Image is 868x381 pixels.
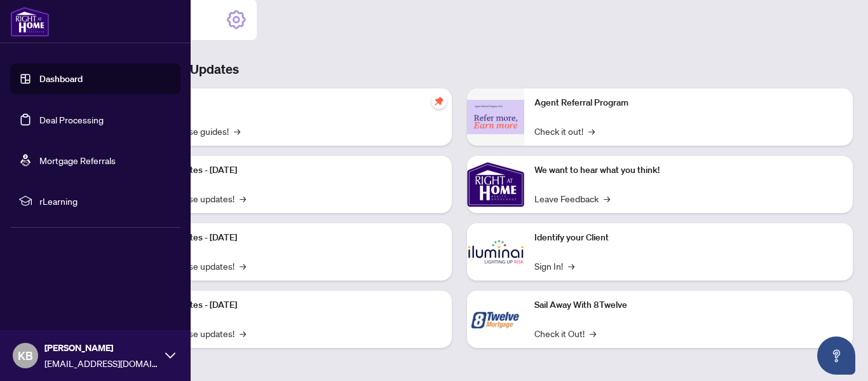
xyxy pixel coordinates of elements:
span: [EMAIL_ADDRESS][DOMAIN_NAME] [44,356,159,370]
p: Agent Referral Program [534,96,843,110]
span: pushpin [431,94,447,109]
span: → [588,124,595,138]
a: Sign In!→ [534,259,574,273]
span: → [240,191,246,205]
span: → [590,326,596,340]
a: Check it Out!→ [534,326,596,340]
a: Leave Feedback→ [534,191,610,205]
a: Deal Processing [39,114,104,125]
a: Dashboard [39,73,83,85]
span: → [234,124,240,138]
p: We want to hear what you think! [534,163,843,177]
span: → [568,259,574,273]
span: rLearning [39,194,172,208]
img: We want to hear what you think! [467,156,524,213]
span: → [240,259,246,273]
p: Platform Updates - [DATE] [133,163,442,177]
img: Agent Referral Program [467,100,524,135]
span: → [240,326,246,340]
p: Platform Updates - [DATE] [133,231,442,245]
img: logo [10,6,50,37]
p: Identify your Client [534,231,843,245]
img: Identify your Client [467,223,524,281]
span: → [604,191,610,205]
img: Sail Away With 8Twelve [467,291,524,348]
p: Platform Updates - [DATE] [133,298,442,312]
span: KB [18,347,33,364]
a: Check it out!→ [534,124,595,138]
a: Mortgage Referrals [39,155,116,166]
span: [PERSON_NAME] [44,341,159,355]
h3: Brokerage & Industry Updates [66,60,853,78]
p: Sail Away With 8Twelve [534,298,843,312]
p: Self-Help [133,96,442,110]
button: Open asap [817,336,855,375]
